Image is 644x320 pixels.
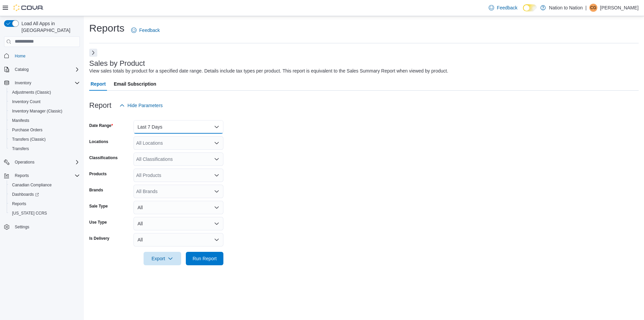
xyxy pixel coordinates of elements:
[15,173,29,178] span: Reports
[9,98,80,106] span: Inventory Count
[7,88,83,97] button: Adjustments (Classic)
[89,49,97,57] button: Next
[4,48,80,249] nav: Complex example
[12,211,47,216] span: [US_STATE] CCRS
[497,4,517,11] span: Feedback
[133,120,223,134] button: Last 7 Days
[139,27,160,34] span: Feedback
[12,172,32,180] button: Reports
[127,102,163,109] span: Hide Parameters
[9,145,32,153] a: Transfers
[12,137,46,142] span: Transfers (Classic)
[9,190,42,198] a: Dashboards
[186,252,223,265] button: Run Report
[9,181,54,189] a: Canadian Compliance
[1,78,83,88] button: Inventory
[12,65,80,74] span: Catalog
[9,135,48,143] a: Transfers (Classic)
[1,65,83,74] button: Catalog
[1,171,83,180] button: Reports
[12,127,43,133] span: Purchase Orders
[214,189,219,194] button: Open list of options
[89,139,108,144] label: Locations
[13,4,44,11] img: Cova
[9,135,80,143] span: Transfers (Classic)
[12,65,31,74] button: Catalog
[7,144,83,153] button: Transfers
[193,255,217,262] span: Run Report
[15,67,29,72] span: Catalog
[9,200,29,208] a: Reports
[133,201,223,214] button: All
[144,252,181,265] button: Export
[7,190,83,199] a: Dashboards
[7,125,83,135] button: Purchase Orders
[9,181,80,189] span: Canadian Compliance
[214,156,219,162] button: Open list of options
[15,159,35,165] span: Operations
[7,106,83,116] button: Inventory Manager (Classic)
[89,187,103,193] label: Brands
[12,158,80,166] span: Operations
[9,126,45,134] a: Purchase Orders
[89,21,124,35] h1: Reports
[12,158,37,166] button: Operations
[9,107,80,115] span: Inventory Manager (Classic)
[15,53,25,59] span: Home
[19,20,80,34] span: Load All Apps in [GEOGRAPHIC_DATA]
[89,123,113,128] label: Date Range
[9,209,80,217] span: Washington CCRS
[89,220,107,225] label: Use Type
[600,4,639,12] p: [PERSON_NAME]
[523,4,537,11] input: Dark Mode
[7,97,83,106] button: Inventory Count
[7,180,83,190] button: Canadian Compliance
[89,203,108,209] label: Sale Type
[9,200,80,208] span: Reports
[89,101,111,109] h3: Report
[9,98,43,106] a: Inventory Count
[1,157,83,167] button: Operations
[9,88,80,96] span: Adjustments (Classic)
[9,209,50,217] a: [US_STATE] CCRS
[128,24,162,37] a: Feedback
[12,79,80,87] span: Inventory
[12,192,39,197] span: Dashboards
[148,252,177,265] span: Export
[15,224,29,230] span: Settings
[15,80,31,86] span: Inventory
[7,116,83,125] button: Manifests
[12,172,80,180] span: Reports
[89,171,107,177] label: Products
[214,140,219,146] button: Open list of options
[585,4,587,12] p: |
[114,77,156,91] span: Email Subscription
[89,155,118,161] label: Classifications
[9,117,80,125] span: Manifests
[12,201,26,207] span: Reports
[89,59,145,67] h3: Sales by Product
[133,233,223,246] button: All
[7,209,83,218] button: [US_STATE] CCRS
[589,4,597,12] div: Christa Gutierrez
[9,117,32,125] a: Manifests
[7,135,83,144] button: Transfers (Classic)
[133,217,223,230] button: All
[9,107,65,115] a: Inventory Manager (Classic)
[590,4,596,12] span: CG
[12,223,80,231] span: Settings
[7,199,83,209] button: Reports
[89,236,109,241] label: Is Delivery
[214,173,219,178] button: Open list of options
[117,99,165,112] button: Hide Parameters
[12,52,28,60] a: Home
[1,51,83,61] button: Home
[12,118,29,123] span: Manifests
[549,4,583,12] p: Nation to Nation
[12,90,51,95] span: Adjustments (Classic)
[89,67,448,75] div: View sales totals by product for a specified date range. Details include tax types per product. T...
[9,126,80,134] span: Purchase Orders
[12,79,34,87] button: Inventory
[12,223,32,231] a: Settings
[486,1,520,14] a: Feedback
